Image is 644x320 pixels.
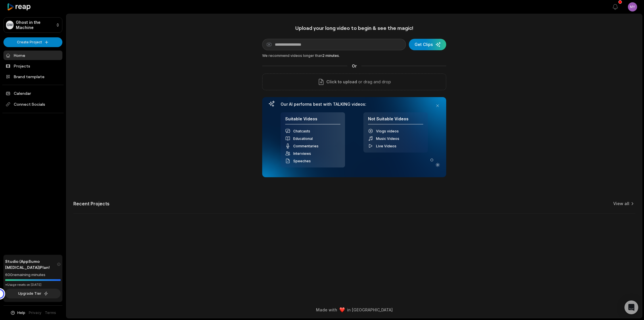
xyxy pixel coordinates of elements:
h2: Recent Projects [73,201,110,207]
a: Brand template [3,72,62,81]
span: Click to upload [326,78,357,85]
button: Create Project [3,37,62,47]
div: Made with in [GEOGRAPHIC_DATA] [72,307,637,313]
div: Open Intercom Messenger [624,300,638,314]
span: Speeches [293,159,311,163]
span: 2 minutes [322,53,339,58]
h4: Suitable Videos [285,116,340,125]
button: Help [10,310,25,315]
a: Home [3,51,62,60]
span: Music Videos [376,136,399,141]
span: Live Videos [376,144,396,148]
button: Upgrade Tier [5,289,61,298]
span: Commentaries [293,144,319,148]
button: Get Clips [409,39,446,50]
span: Help [17,310,25,315]
p: or drag and drop [357,78,391,85]
span: Studio (AppSumo [MEDICAL_DATA]) Plan! [5,258,57,270]
a: View all [613,201,629,207]
span: Educational [293,136,313,141]
div: We recommend videos longer than . [262,53,446,58]
p: Ghost in the Machine [16,20,53,30]
span: Or [347,63,361,69]
span: Chatcasts [293,129,310,133]
h4: Not Suitable Videos [368,116,423,125]
div: 600 remaining minutes [5,272,61,278]
span: Vlogs videos [376,129,399,133]
span: Connect Socials [3,99,62,109]
a: Privacy [29,310,41,315]
a: Projects [3,61,62,71]
span: Interviews [293,151,311,156]
div: GM [6,21,14,29]
h1: Upload your long video to begin & see the magic! [262,25,446,31]
img: heart emoji [340,307,345,313]
h3: Our AI performs best with TALKING videos: [281,102,428,107]
div: *Usage resets on [DATE] [5,283,61,287]
a: Calendar [3,88,62,98]
a: Terms [45,310,56,315]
